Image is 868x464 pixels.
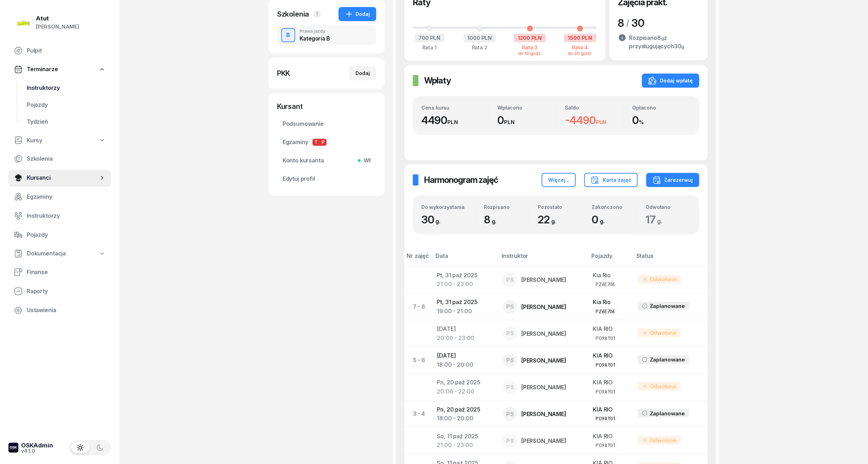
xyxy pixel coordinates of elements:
[21,443,53,448] div: OSKAdmin
[8,208,111,224] a: Instruktorzy
[593,271,627,280] div: Kia Rio
[497,251,587,266] th: Instruktor
[437,387,492,396] div: 20:00 - 22:00
[596,281,615,287] div: PZ6E706
[8,302,111,319] a: Ustawienia
[600,218,605,225] small: g.
[629,33,699,50] div: Rozpisano z przysługujących
[648,76,693,85] div: Dodaj wpłatę
[633,105,691,111] div: Opłacono
[633,114,691,127] div: 0
[498,114,556,127] div: 0
[283,174,371,184] span: Edytuj profil
[361,156,371,165] span: Wł
[27,65,58,74] span: Terminarze
[564,50,597,56] div: do 20 godz.
[27,192,106,202] span: Egzaminy
[432,293,498,320] td: Pt, 31 paź 2025
[404,293,432,320] td: 7 - 8
[404,251,432,266] th: Nr zajęć
[404,401,432,427] td: 3 - 4
[424,174,498,186] h2: Harmonogram zajęć
[437,307,492,316] div: 19:00 - 21:00
[27,46,106,55] span: Pulpit
[21,113,111,130] a: Tydzień
[632,251,708,266] th: Status
[564,34,597,42] div: 1590 PLN
[27,268,106,277] span: Finanse
[21,448,53,453] div: v4.1.0
[514,34,546,42] div: 1200 PLN
[506,384,514,390] span: PS
[564,44,597,50] div: Rata 4
[521,331,566,336] div: [PERSON_NAME]
[484,204,529,210] div: Rozpisano
[27,136,42,145] span: Kursy
[627,17,630,29] div: /
[463,44,497,50] div: Rata 2
[593,324,627,334] div: KIA RIO
[300,36,330,41] div: Kategoria B
[661,36,664,41] small: g
[565,114,624,127] div: -4490
[638,329,681,337] div: Odwołane
[521,411,566,417] div: [PERSON_NAME]
[521,358,566,363] div: [PERSON_NAME]
[8,42,111,59] a: Pulpit
[674,43,685,50] span: 30
[27,249,66,258] span: Dokumentacja
[596,362,616,368] div: PO9AY01
[8,264,111,281] a: Finanse
[436,218,441,225] small: g.
[681,44,685,49] small: g
[646,213,666,226] span: 17
[593,298,627,307] div: Kia Rio
[642,74,699,88] button: Dodaj wpłatę
[631,17,644,29] span: 30
[653,176,693,184] div: Zarezerwuj
[506,330,514,336] span: PS
[638,436,681,445] div: Odwołane
[313,139,320,146] span: T
[281,28,295,42] button: B
[36,16,79,21] div: Atut
[447,119,458,125] small: PLN
[596,415,616,421] div: PO9AY01
[596,442,616,448] div: PO9AY01
[548,176,570,184] div: Więcej...
[657,34,664,41] span: 8
[421,114,489,127] div: 4490
[596,335,616,341] div: PO9AY01
[277,152,376,169] a: Konto kursantaWł
[432,251,498,266] th: Data
[638,275,681,284] div: Odwołane
[618,17,624,29] span: 8
[437,280,492,289] div: 21:00 - 23:00
[404,347,432,374] td: 5 - 6
[432,401,498,427] td: Pn, 20 paź 2025
[538,204,583,210] div: Pozostało
[437,360,492,370] div: 18:00 - 20:00
[596,119,606,125] small: PLN
[638,382,681,391] div: Odwołane
[592,213,609,226] span: 0
[8,169,111,186] a: Kursanci
[591,176,631,184] div: Karta zajęć
[506,357,514,363] span: PS
[356,69,370,78] div: Dodaj
[277,68,290,78] div: PKK
[277,25,376,45] button: BPrawo jazdyKategoria B
[484,213,500,226] span: 8
[542,173,576,187] button: Więcej...
[593,351,627,360] div: KIA RIO
[506,438,514,444] span: PS
[283,119,371,129] span: Podsumowanie
[27,100,106,110] span: Pojazdy
[432,374,498,401] td: Pn, 20 paź 2025
[521,438,566,444] div: [PERSON_NAME]
[8,246,111,262] a: Dokumentacja
[521,384,566,390] div: [PERSON_NAME]
[8,443,18,453] img: logo-xs-dark@2x.png
[521,277,566,283] div: [PERSON_NAME]
[464,34,496,42] div: 1000 PLN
